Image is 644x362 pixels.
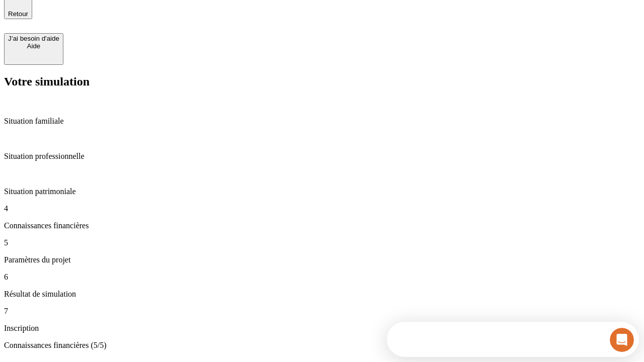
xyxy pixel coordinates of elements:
[8,35,59,42] div: J’ai besoin d'aide
[4,324,640,333] p: Inscription
[4,307,640,316] p: 7
[387,322,639,357] iframe: Intercom live chat discovery launcher
[4,221,640,230] p: Connaissances financières
[8,10,28,18] span: Retour
[4,204,640,213] p: 4
[4,152,640,161] p: Situation professionnelle
[4,238,640,247] p: 5
[4,75,640,88] h2: Votre simulation
[4,273,640,282] p: 6
[8,42,59,50] div: Aide
[4,341,640,350] p: Connaissances financières (5/5)
[4,117,640,126] p: Situation familiale
[4,255,640,264] p: Paramètres du projet
[4,33,63,65] button: J’ai besoin d'aideAide
[610,328,634,352] iframe: Intercom live chat
[4,290,640,299] p: Résultat de simulation
[4,187,640,196] p: Situation patrimoniale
